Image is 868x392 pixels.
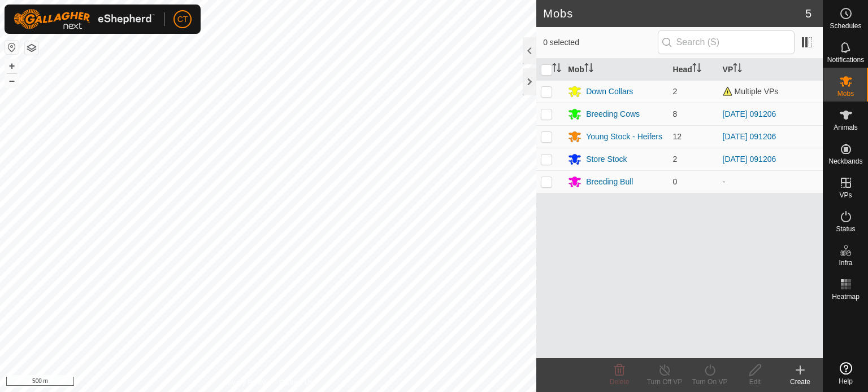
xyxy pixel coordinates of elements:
[25,41,38,55] button: Map Layers
[839,259,852,266] span: Infra
[673,109,678,118] span: 8
[642,377,687,387] div: Turn Off VP
[828,158,862,165] span: Neckbands
[586,86,633,98] div: Down Collars
[5,74,19,87] button: –
[830,23,861,29] span: Schedules
[658,30,795,54] input: Search (S)
[610,378,630,386] span: Delete
[669,59,718,81] th: Head
[177,14,188,25] span: CT
[723,109,776,118] a: [DATE] 091206
[14,9,155,29] img: Gallagher Logo
[805,5,811,22] span: 5
[563,59,668,81] th: Mob
[5,59,19,73] button: +
[839,192,852,199] span: VPs
[718,170,823,193] td: -
[823,358,868,389] a: Help
[832,293,860,300] span: Heatmap
[827,56,864,63] span: Notifications
[723,155,776,164] a: [DATE] 091206
[586,108,640,120] div: Breeding Cows
[279,377,313,387] a: Contact Us
[778,377,823,387] div: Create
[586,153,627,165] div: Store Stock
[723,132,776,141] a: [DATE] 091206
[839,378,853,385] span: Help
[586,176,633,188] div: Breeding Bull
[718,59,823,81] th: VP
[673,177,678,186] span: 0
[543,37,657,49] span: 0 selected
[584,65,593,74] p-sorticon: Activate to sort
[552,65,561,74] p-sorticon: Activate to sort
[224,377,266,387] a: Privacy Policy
[687,377,732,387] div: Turn On VP
[543,7,805,20] h2: Mobs
[673,87,678,96] span: 2
[692,65,701,74] p-sorticon: Activate to sort
[733,65,742,74] p-sorticon: Activate to sort
[723,87,779,96] span: Multiple VPs
[5,41,19,54] button: Reset Map
[673,155,678,164] span: 2
[837,90,854,97] span: Mobs
[834,124,858,131] span: Animals
[673,132,682,141] span: 12
[586,131,662,143] div: Young Stock - Heifers
[836,226,855,232] span: Status
[732,377,778,387] div: Edit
